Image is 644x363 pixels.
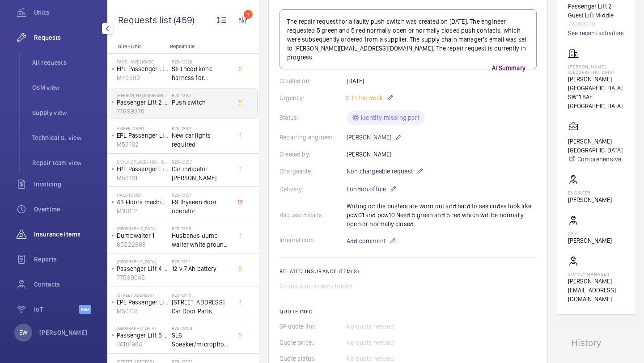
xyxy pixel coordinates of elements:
[117,140,168,149] p: M53182
[280,268,537,274] h2: Related insurance item(s)
[347,184,397,194] p: London office
[172,192,231,198] h2: R25-13137
[172,298,231,316] span: [STREET_ADDRESS] Car Door Parts
[117,126,168,131] p: Amber Court
[347,167,413,176] span: Non chargeable request
[39,328,88,337] p: [PERSON_NAME]
[568,93,624,110] p: SW11 8AE [GEOGRAPHIC_DATA]
[117,59,168,64] p: Fanshawe House
[172,198,231,215] span: F9 thyseen door operator
[32,158,98,167] span: Repair team view
[19,328,27,337] p: EW
[568,155,624,164] a: Comprehensive
[117,259,168,264] p: [GEOGRAPHIC_DATA]
[172,331,231,349] span: SL6 Speaker/microphone unit
[117,73,168,82] p: M49999
[117,64,168,73] p: EPL Passenger Lift
[117,192,168,198] p: Halo Tower
[568,2,624,20] p: Passenger Lift 2 - Guest Lift Middle
[347,132,402,143] p: [PERSON_NAME]
[572,338,620,347] h1: History
[34,305,79,314] span: IoT
[172,231,231,249] span: Husbands dumb waiter white ground floor [PERSON_NAME]
[172,325,231,331] h2: R25-13108
[117,107,168,116] p: 77699370
[34,205,98,214] span: Overtime
[568,277,624,304] p: [PERSON_NAME][EMAIL_ADDRESS][DOMAIN_NAME]
[117,264,168,273] p: Passenger Lift 4 ([GEOGRAPHIC_DATA] Right - Guests)
[32,133,98,142] span: Technical S. view
[117,331,168,340] p: Passenger Lift 5 ([GEOGRAPHIC_DATA] Left - Guests)
[568,64,624,75] p: [PERSON_NAME][GEOGRAPHIC_DATA]
[172,259,231,264] h2: R25-13111
[568,29,624,38] a: See recent activities
[172,93,231,98] h2: R25-13197
[34,280,98,289] span: Contacts
[568,271,624,277] p: Supply manager
[117,273,168,282] p: 77589045
[347,236,386,245] span: Add comment
[79,305,91,314] span: Beta
[172,131,231,149] span: New car lights required
[117,240,168,249] p: 65222888
[488,63,529,72] p: AI Summary
[172,226,231,231] h2: R25-13115
[568,236,612,245] p: [PERSON_NAME]
[34,33,98,42] span: Requests
[172,165,231,182] span: Car indicator [PERSON_NAME]
[32,58,98,67] span: All requests
[34,230,98,239] span: Insurance items
[117,340,168,349] p: 74181984
[172,159,231,165] h2: R25-13157
[568,231,612,236] p: CSM
[172,59,231,64] h2: R25-13228
[117,165,168,173] p: EPL Passenger Lift No 1 block 1/26
[32,108,98,117] span: Supply view
[170,43,229,50] p: Repair title
[117,325,168,331] p: [GEOGRAPHIC_DATA]
[117,131,168,140] p: EPL Passenger Lift
[172,264,231,273] span: 12 v 7 Ah battery
[117,231,168,240] p: Dumbwaiter 1
[118,14,174,25] span: Requests list
[117,207,168,215] p: M10012
[117,98,168,107] p: Passenger Lift 2 - Guest Lift Middle
[568,75,624,93] p: [PERSON_NAME][GEOGRAPHIC_DATA]
[568,190,612,195] p: Engineer
[34,255,98,264] span: Reports
[117,198,168,207] p: 43 Floors machine room less. Left hand fire fighter
[172,126,231,131] h2: R25-13192
[280,308,537,315] h2: Quote info
[32,83,98,92] span: CSM view
[568,20,624,29] p: 77699370
[568,195,612,204] p: [PERSON_NAME]
[287,17,529,62] p: The repair request for a faulty push switch was created on [DATE]. The engineer requested 5 green...
[117,307,168,316] p: M50135
[34,8,98,17] span: Units
[350,94,383,101] span: In the week
[117,159,168,165] p: Skyline Place - High Risk Building
[117,298,168,307] p: EPL Passenger Lift
[117,93,168,98] p: [PERSON_NAME][GEOGRAPHIC_DATA]
[568,137,624,155] p: [PERSON_NAME][GEOGRAPHIC_DATA]
[172,64,231,82] span: Still need kone harness for autodialler - fitted over a year ago and sim
[172,98,231,107] span: Push switch
[117,226,168,231] p: [GEOGRAPHIC_DATA]
[172,292,231,298] h2: R25-13110
[107,43,166,50] p: Site - Unit
[34,180,98,189] span: Invoicing
[117,292,168,298] p: [STREET_ADDRESS]
[117,173,168,182] p: M56161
